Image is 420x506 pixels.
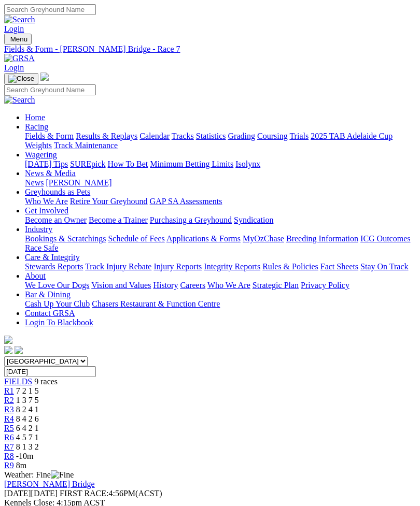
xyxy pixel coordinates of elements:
a: Get Involved [25,206,68,215]
a: Careers [180,281,205,290]
a: Breeding Information [286,234,358,243]
a: Chasers Restaurant & Function Centre [92,299,220,308]
button: Toggle navigation [4,34,32,45]
a: Stay On Track [360,262,408,271]
div: Get Involved [25,215,416,225]
a: Calendar [139,132,170,140]
img: Search [4,95,35,105]
span: 8 2 4 1 [16,405,39,414]
img: Search [4,15,35,24]
a: We Love Our Dogs [25,281,89,290]
span: Weather: Fine [4,470,74,479]
div: Racing [25,132,416,150]
a: Bar & Dining [25,290,71,299]
button: Toggle navigation [4,73,38,84]
a: Integrity Reports [204,262,260,271]
a: Cash Up Your Club [25,299,90,308]
a: R7 [4,442,14,451]
span: 1 3 7 5 [16,396,39,404]
img: Fine [51,470,74,480]
input: Select date [4,366,96,377]
a: Grading [228,132,255,140]
span: R2 [4,396,14,404]
a: Tracks [172,132,194,140]
a: Become an Owner [25,215,87,224]
a: Bookings & Scratchings [25,234,106,243]
img: logo-grsa-white.png [40,73,49,81]
input: Search [4,84,96,95]
span: 8 4 2 6 [16,414,39,423]
a: News & Media [25,169,76,178]
span: R5 [4,424,14,432]
a: History [153,281,178,290]
span: 6 4 2 1 [16,424,39,432]
a: Fields & Form [25,132,74,140]
a: Who We Are [25,197,68,206]
a: Trials [289,132,309,140]
a: [PERSON_NAME] Bridge [4,480,95,488]
input: Search [4,4,96,15]
a: Injury Reports [153,262,202,271]
img: GRSA [4,54,35,63]
a: Retire Your Greyhound [70,197,148,206]
a: [DATE] Tips [25,160,68,168]
a: R6 [4,433,14,442]
a: Fact Sheets [320,262,358,271]
a: Login To Blackbook [25,318,93,327]
span: FIRST RACE: [60,489,108,498]
span: 7 2 1 5 [16,386,39,395]
a: Applications & Forms [166,234,241,243]
a: Race Safe [25,243,58,252]
span: 4:56PM(ACST) [60,489,162,498]
a: Care & Integrity [25,253,80,262]
a: GAP SA Assessments [150,197,222,206]
a: FIELDS [4,377,32,386]
a: SUREpick [70,160,105,168]
a: Vision and Values [91,281,151,290]
div: Greyhounds as Pets [25,197,416,206]
a: Coursing [257,132,288,140]
div: Bar & Dining [25,299,416,309]
a: Track Maintenance [54,141,118,150]
a: Login [4,63,24,72]
a: Purchasing a Greyhound [150,215,232,224]
a: Results & Replays [76,132,137,140]
div: News & Media [25,178,416,187]
div: About [25,281,416,290]
img: twitter.svg [15,346,23,354]
a: R3 [4,405,14,414]
a: Who We Are [207,281,250,290]
span: 9 races [34,377,58,386]
a: R8 [4,452,14,460]
span: R4 [4,414,14,423]
a: Strategic Plan [253,281,299,290]
div: Care & Integrity [25,262,416,271]
span: 4 5 7 1 [16,433,39,442]
a: Become a Trainer [89,215,148,224]
span: [DATE] [4,489,58,498]
a: Minimum Betting Limits [150,160,233,168]
img: Close [8,75,34,83]
a: Greyhounds as Pets [25,187,90,196]
a: 2025 TAB Adelaide Cup [311,132,393,140]
a: Statistics [196,132,226,140]
a: Fields & Form - [PERSON_NAME] Bridge - Race 7 [4,45,416,54]
span: R9 [4,461,14,470]
a: [PERSON_NAME] [46,178,111,187]
a: Privacy Policy [301,281,349,290]
a: ICG Outcomes [360,234,410,243]
a: Wagering [25,150,57,159]
span: -10m [16,452,34,460]
a: Isolynx [235,160,260,168]
a: Home [25,113,45,122]
span: [DATE] [4,489,31,498]
a: Racing [25,122,48,131]
div: Wagering [25,160,416,169]
img: facebook.svg [4,346,12,354]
